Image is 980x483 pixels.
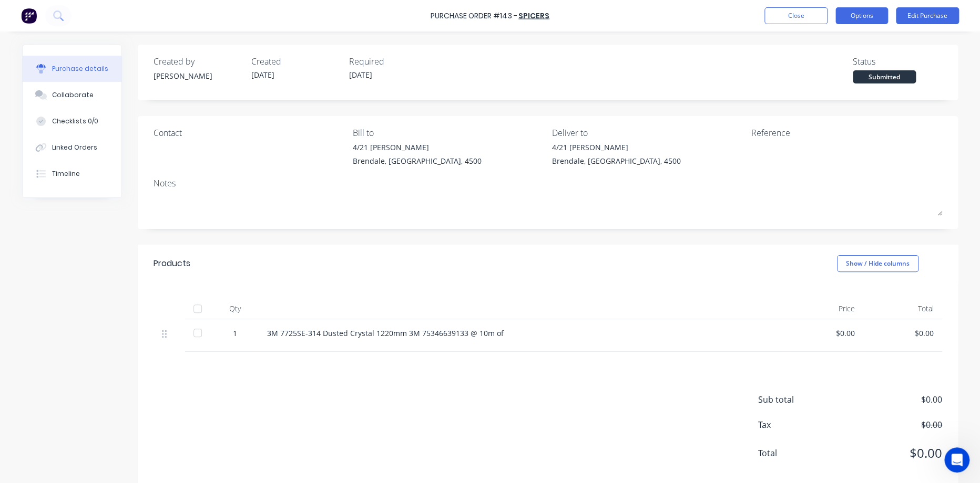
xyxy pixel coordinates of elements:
span: Sub total [758,393,837,406]
div: Deliver to [552,127,743,139]
span: $0.00 [837,393,942,406]
div: Brendale, [GEOGRAPHIC_DATA], 4500 [353,155,482,166]
div: Bill to [353,127,544,139]
div: $0.00 [793,328,855,339]
div: Status [853,55,942,68]
button: Show / Hide columns [837,255,918,272]
div: Purchase details [52,64,108,73]
div: Purchase Order #143 - [431,10,517,22]
div: 3M 7725SE-314 Dusted Crystal 1220mm 3M 75346639133 @ 10m of [267,328,776,339]
div: [PERSON_NAME] [154,70,243,81]
div: Total [863,298,942,319]
div: Products [154,257,190,270]
button: Collaborate [23,82,121,108]
span: $0.00 [837,418,942,431]
iframe: Intercom live chat [944,447,969,472]
button: Linked Orders [23,134,121,161]
div: 1 [220,328,250,339]
div: Submitted [853,70,916,83]
div: Brendale, [GEOGRAPHIC_DATA], 4500 [552,155,681,166]
img: Factory [21,8,37,24]
div: Checklists 0/0 [52,117,98,126]
span: Total [758,447,837,459]
div: $0.00 [872,328,934,339]
span: Tax [758,418,837,431]
div: Required [349,55,438,68]
button: Purchase details [23,56,121,82]
div: Reference [751,127,942,139]
a: Spicers [518,10,549,21]
div: Created by [154,55,243,68]
button: Close [764,7,828,24]
button: Options [835,7,888,24]
button: Edit Purchase [896,7,959,24]
div: Linked Orders [52,143,97,152]
button: Timeline [23,161,121,187]
div: 4/21 [PERSON_NAME] [552,142,681,153]
div: Notes [154,177,942,190]
button: Checklists 0/0 [23,108,121,134]
div: Contact [154,127,345,139]
div: Qty [211,298,259,319]
div: 4/21 [PERSON_NAME] [353,142,482,153]
div: Timeline [52,169,80,178]
div: Collaborate [52,90,94,100]
div: Price [784,298,863,319]
div: Created [251,55,341,68]
span: $0.00 [837,444,942,463]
